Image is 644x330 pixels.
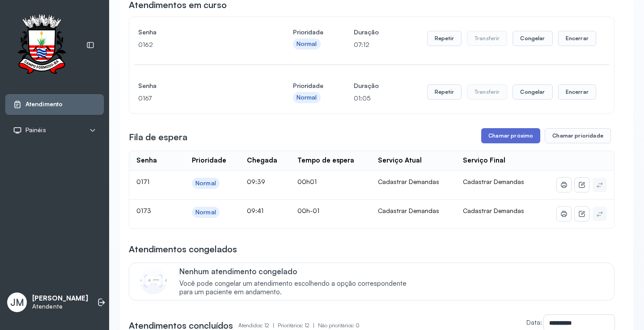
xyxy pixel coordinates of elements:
div: Prioridade [192,156,226,165]
h4: Duração [354,26,379,38]
p: Atendente [32,303,88,310]
h3: Fila de espera [129,131,187,143]
button: Chamar próximo [481,128,540,143]
h3: Atendimentos congelados [129,243,237,255]
img: Imagem de CalloutCard [140,267,167,294]
div: Cadastrar Demandas [378,178,449,186]
h4: Prioridade [293,79,323,92]
div: Tempo de espera [297,156,354,165]
div: Chegada [247,156,277,165]
span: Atendimento [25,100,63,108]
span: Painéis [25,126,46,134]
div: Normal [195,180,216,187]
div: Normal [195,209,216,216]
span: 00h01 [297,178,317,185]
span: 09:41 [247,207,263,214]
button: Congelar [513,31,552,46]
h4: Senha [138,79,263,92]
img: Logotipo do estabelecimento [9,14,74,76]
div: Senha [136,156,157,165]
p: 0167 [138,92,263,104]
span: Você pode congelar um atendimento escolhendo a opção correspondente para um paciente em andamento. [179,280,416,297]
div: Normal [297,40,317,48]
div: Cadastrar Demandas [378,207,449,215]
p: Nenhum atendimento congelado [179,267,416,276]
span: | [273,322,274,329]
span: 00h-01 [297,207,319,214]
span: Cadastrar Demandas [463,207,524,214]
button: Chamar prioridade [545,128,611,143]
p: 01:05 [354,92,379,104]
button: Repetir [427,31,462,46]
h4: Duração [354,79,379,92]
button: Encerrar [558,31,596,46]
a: Atendimento [13,100,96,109]
span: | [313,322,314,329]
div: Serviço Atual [378,156,422,165]
button: Repetir [427,84,462,100]
span: 0171 [136,178,149,185]
h4: Prioridade [293,26,323,38]
h4: Senha [138,26,263,38]
button: Encerrar [558,84,596,100]
div: Serviço Final [463,156,505,165]
label: Data: [526,318,542,326]
p: [PERSON_NAME] [32,294,88,303]
button: Transferir [467,84,508,100]
button: Transferir [467,31,508,46]
p: 07:12 [354,38,379,51]
button: Congelar [513,84,552,100]
span: Cadastrar Demandas [463,178,524,185]
span: 0173 [136,207,151,214]
span: 09:39 [247,178,265,185]
p: 0162 [138,38,263,51]
div: Normal [297,94,317,101]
